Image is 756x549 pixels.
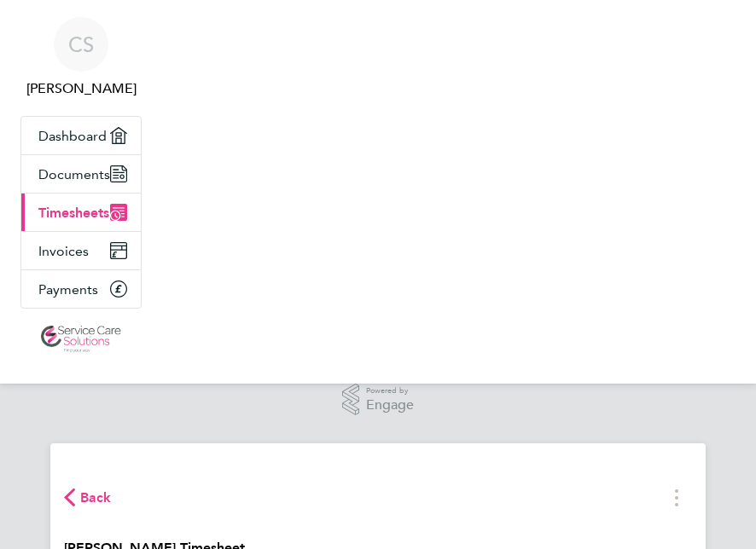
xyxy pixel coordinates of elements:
span: CS [68,33,94,55]
span: Documents [38,166,110,182]
span: Catherine Shearman [20,78,142,99]
span: Back [80,488,112,508]
span: Powered by [366,384,414,398]
span: Timesheets [38,205,109,221]
span: Invoices [38,243,89,259]
a: CS[PERSON_NAME] [20,17,142,99]
a: Payments [21,270,141,308]
a: Dashboard [21,117,141,154]
img: servicecare-logo-retina.png [41,326,121,353]
span: Engage [366,398,414,413]
button: Timesheets Menu [661,484,692,511]
span: Dashboard [38,128,107,144]
a: Powered byEngage [342,384,415,416]
a: Documents [21,155,141,193]
a: Go to home page [20,326,142,353]
a: Invoices [21,232,141,269]
button: Back [64,487,112,508]
span: Payments [38,281,98,298]
a: Timesheets [21,194,141,231]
